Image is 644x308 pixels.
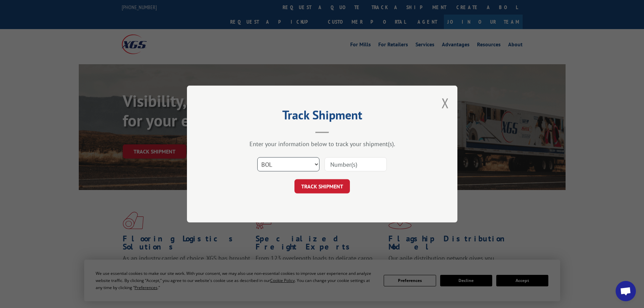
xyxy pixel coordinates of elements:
div: Enter your information below to track your shipment(s). [221,140,424,148]
button: Close modal [442,94,449,112]
h2: Track Shipment [221,110,424,123]
input: Number(s) [325,157,387,171]
button: TRACK SHIPMENT [294,179,350,193]
div: Open chat [616,281,636,301]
